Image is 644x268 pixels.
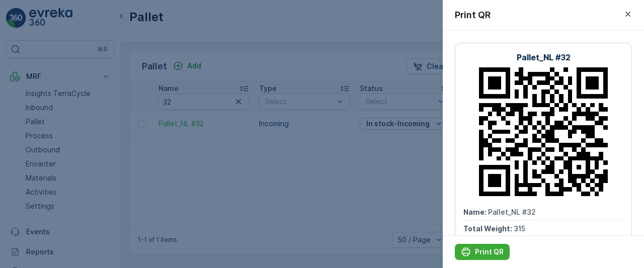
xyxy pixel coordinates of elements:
p: Pallet_NL #32 [517,51,571,63]
p: Print QR [475,247,504,257]
span: 315 [514,224,525,233]
span: Total Weight : [463,224,514,233]
span: Pallet_NL #32 [488,208,536,216]
p: Print QR [455,8,491,22]
span: Name : [463,208,488,216]
button: Print QR [455,244,510,260]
